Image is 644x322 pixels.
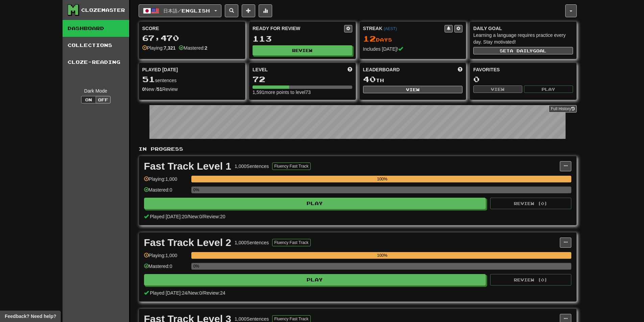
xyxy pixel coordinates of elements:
div: 113 [253,34,352,43]
button: Play [144,198,486,209]
div: 72 [253,75,352,83]
div: Playing: 1,000 [144,176,188,187]
button: Review (0) [490,198,571,209]
button: View [473,85,522,93]
span: Review: 24 [203,290,225,296]
a: (AEST) [384,26,397,31]
span: 40 [363,74,376,84]
a: Cloze-Reading [63,54,129,71]
span: / [187,290,189,296]
span: Played [DATE]: 20 [150,214,187,219]
button: Review (0) [490,274,571,286]
div: Learning a language requires practice every day. Stay motivated! [473,32,573,45]
div: 67,470 [142,34,242,42]
span: / [202,214,203,219]
button: Add sentence to collection [242,4,255,17]
div: Fast Track Level 1 [144,161,232,171]
span: / [187,214,189,219]
button: Review [253,45,352,55]
span: 51 [142,74,155,84]
span: Open feedback widget [5,313,56,320]
div: Favorites [473,66,573,73]
button: Play [144,274,486,286]
div: Daily Goal [473,25,573,32]
span: / [202,290,203,296]
div: Includes [DATE]! [363,46,463,52]
span: Played [DATE] [142,66,178,73]
button: View [363,86,463,93]
button: Fluency Fast Track [272,239,310,246]
div: 1,000 Sentences [235,239,269,246]
button: More stats [259,4,272,17]
div: th [363,75,463,84]
div: sentences [142,75,242,84]
div: Fast Track Level 2 [144,238,232,248]
div: 1,591 more points to level 73 [253,89,352,96]
span: 日本語 / English [163,8,210,14]
button: Off [96,96,111,103]
a: Collections [63,37,129,54]
div: Mastered: [179,45,207,51]
a: Dashboard [63,20,129,37]
button: On [81,96,96,103]
a: Full History [549,105,576,113]
div: New / Review [142,86,242,93]
span: Level [253,66,268,73]
strong: 7,321 [164,45,175,51]
p: In Progress [139,146,577,152]
button: Seta dailygoal [473,47,573,54]
div: 100% [193,252,571,259]
div: Playing: [142,45,176,51]
button: 日本語/English [139,4,221,17]
strong: 0 [142,86,145,92]
div: Ready for Review [253,25,344,32]
span: a daily [510,48,533,53]
span: Played [DATE]: 24 [150,290,187,296]
button: Fluency Fast Track [272,163,310,170]
span: New: 0 [189,290,202,296]
div: 1,000 Sentences [235,163,269,170]
div: 100% [193,176,571,182]
div: Mastered: 0 [144,263,188,274]
strong: 2 [205,45,208,51]
div: Playing: 1,000 [144,252,188,263]
button: Search sentences [225,4,238,17]
span: Leaderboard [363,66,400,73]
button: Play [524,85,573,93]
div: Clozemaster [81,7,125,14]
span: Score more points to level up [348,66,352,73]
strong: 51 [157,86,162,92]
div: Mastered: 0 [144,187,188,198]
div: Day s [363,34,463,43]
span: 12 [363,34,376,43]
span: New: 0 [189,214,202,219]
span: Review: 20 [203,214,225,219]
div: 0 [473,75,573,83]
span: This week in points, UTC [458,66,462,73]
div: Dark Mode [68,88,124,94]
div: Streak [363,25,445,32]
div: Score [142,25,242,32]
